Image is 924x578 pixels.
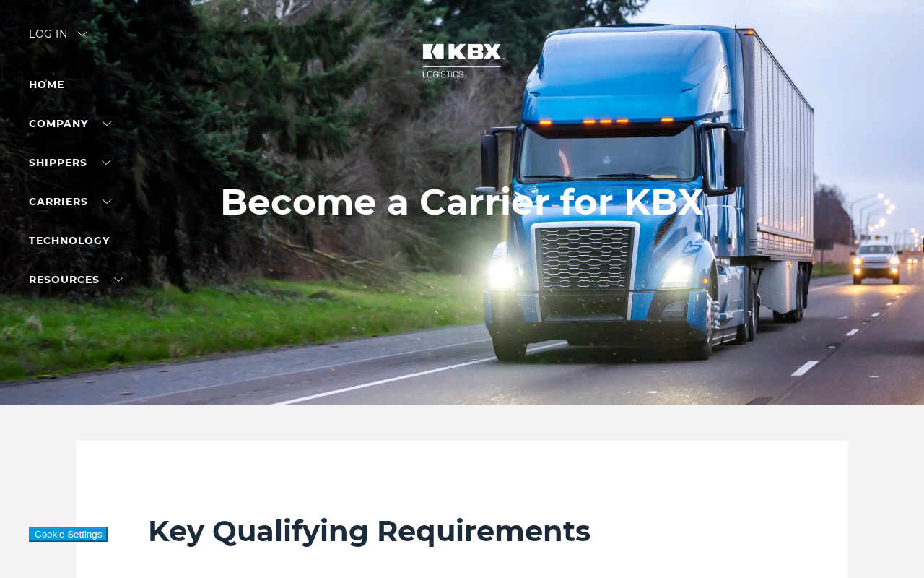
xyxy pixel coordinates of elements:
[29,29,87,50] div: Log in
[29,527,108,542] button: Cookie Settings
[220,181,704,223] h1: Become a Carrier for KBX
[852,509,924,578] iframe: Chat Widget
[148,513,776,549] h2: Key Qualifying Requirements
[29,156,110,169] a: SHIPPERS
[29,117,111,130] a: Company
[408,29,516,92] img: kbx logo
[29,78,64,91] a: Home
[29,234,110,247] a: Technology
[29,273,123,286] a: RESOURCES
[29,195,111,208] a: Carriers
[78,32,87,36] img: arrow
